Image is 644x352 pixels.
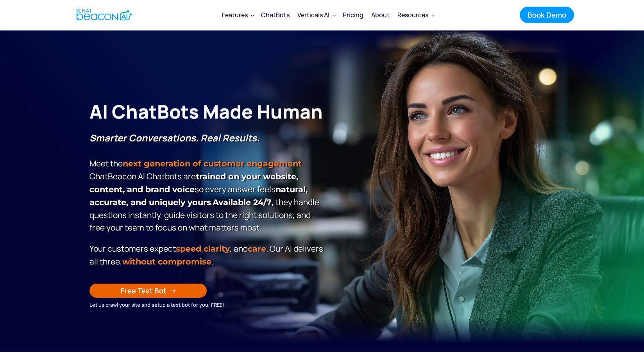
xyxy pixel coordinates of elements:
[520,7,574,23] a: Book Demo
[218,5,257,24] div: Features
[251,14,254,17] img: Dropdown
[339,5,367,25] a: Pricing
[204,244,230,254] span: clarity
[431,14,435,17] img: Dropdown
[89,300,326,309] div: Let us crawl your site and setup a test bot for you, FREE!
[261,9,290,20] div: ChatBots
[89,99,326,124] h1: AI ChatBots Made Human
[528,10,566,20] div: Book Demo
[257,5,293,25] a: ChatBots
[89,284,207,298] a: Free Test Bot
[367,5,394,25] a: About
[222,9,248,20] div: Features
[397,9,428,20] div: Resources
[122,257,211,266] span: without compromise
[89,131,259,144] strong: Smarter Conversations. Real Results.
[121,286,166,296] div: Free Test Bot
[293,5,339,24] div: Verticals AI
[70,5,137,24] a: home
[333,14,336,17] img: Dropdown
[371,9,390,20] div: About
[123,159,302,168] strong: next generation of customer engagement
[343,9,363,20] div: Pricing
[297,9,329,20] div: Verticals AI
[89,242,326,268] p: Your customers expect , , and . Our Al delivers all three, .
[171,288,176,293] img: Arrow
[394,5,438,24] div: Resources
[213,197,272,207] strong: Available 24/7
[248,244,266,254] span: care
[176,244,201,254] strong: speed
[89,132,326,234] p: Meet the . ChatBeacon Al Chatbots are so every answer feels , they handle questions instantly, gu...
